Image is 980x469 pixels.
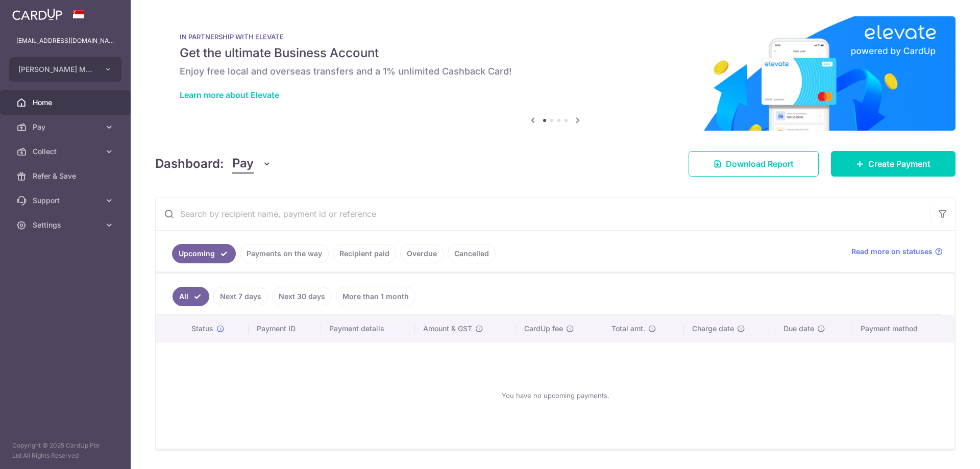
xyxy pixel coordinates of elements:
[240,244,329,263] a: Payments on the way
[831,151,955,177] a: Create Payment
[851,246,933,257] span: Read more on statuses
[191,324,213,334] span: Status
[173,287,209,306] a: All
[155,16,955,131] img: Renovation banner
[180,45,931,61] h5: Get the ultimate Business Account
[321,315,415,342] th: Payment details
[868,158,930,170] span: Create Payment
[172,244,236,263] a: Upcoming
[180,90,279,100] a: Learn more about Elevate
[611,324,645,334] span: Total amt.
[213,287,268,306] a: Next 7 days
[336,287,415,306] a: More than 1 month
[12,8,62,20] img: CardUp
[423,324,472,334] span: Amount & GST
[448,244,496,263] a: Cancelled
[16,36,114,46] p: [EMAIL_ADDRESS][DOMAIN_NAME]
[9,57,121,82] button: [PERSON_NAME] MANAGEMENT CONSULTANCY (S) PTE. LTD.
[33,220,100,230] span: Settings
[156,198,930,230] input: Search by recipient name, payment id or reference
[232,154,254,174] span: Pay
[168,351,942,440] div: You have no upcoming payments.
[180,33,931,41] p: IN PARTNERSHIP WITH ELEVATE
[692,324,734,334] span: Charge date
[33,97,100,108] span: Home
[155,155,224,173] h4: Dashboard:
[852,315,954,342] th: Payment method
[272,287,332,306] a: Next 30 days
[726,158,794,170] span: Download Report
[783,324,814,334] span: Due date
[33,146,100,157] span: Collect
[33,195,100,206] span: Support
[689,151,819,177] a: Download Report
[33,171,100,181] span: Refer & Save
[851,246,943,257] a: Read more on statuses
[180,65,931,78] h6: Enjoy free local and overseas transfers and a 1% unlimited Cashback Card!
[18,64,94,75] span: [PERSON_NAME] MANAGEMENT CONSULTANCY (S) PTE. LTD.
[249,315,321,342] th: Payment ID
[524,324,563,334] span: CardUp fee
[333,244,396,263] a: Recipient paid
[400,244,444,263] a: Overdue
[232,154,272,174] button: Pay
[33,122,100,132] span: Pay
